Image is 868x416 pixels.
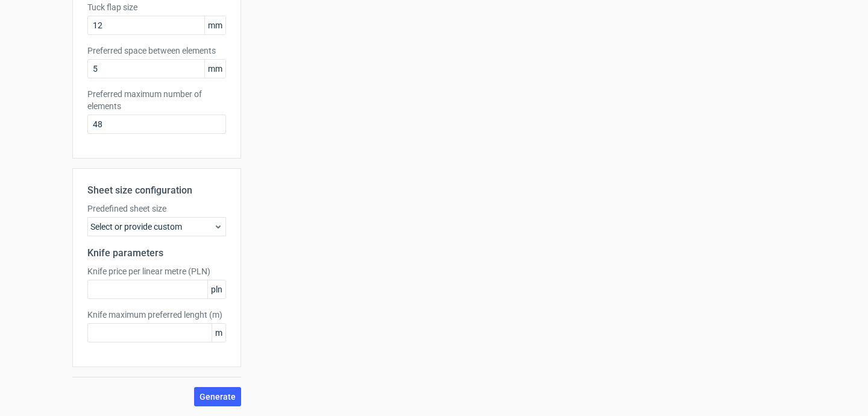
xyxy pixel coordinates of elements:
h2: Sheet size configuration [87,183,226,198]
label: Knife price per linear metre (PLN) [87,265,226,277]
h2: Knife parameters [87,246,226,260]
button: Generate [194,387,241,406]
label: Preferred maximum number of elements [87,88,226,112]
div: Select or provide custom [87,217,226,236]
span: mm [204,16,225,34]
label: Knife maximum preferred lenght (m) [87,309,226,321]
label: Tuck flap size [87,1,226,13]
span: mm [204,60,225,78]
label: Preferred space between elements [87,45,226,57]
span: Generate [200,392,236,401]
span: m [212,324,225,342]
span: pln [207,280,225,298]
label: Predefined sheet size [87,203,226,215]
